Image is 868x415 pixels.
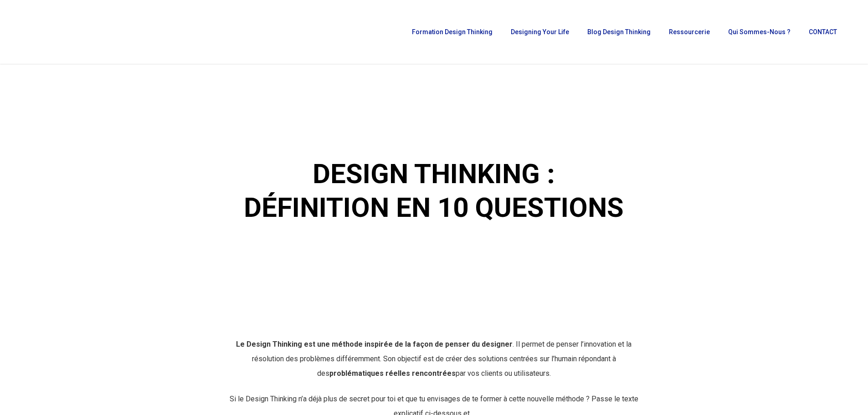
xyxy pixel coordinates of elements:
span: Designing Your Life [511,28,569,36]
span: Qui sommes-nous ? [728,28,791,36]
b: DÉFINITION EN 10 QUESTIONS [244,191,624,224]
a: Ressourcerie [664,29,714,35]
a: Blog Design Thinking [583,29,655,35]
span: CONTACT [809,28,837,36]
a: Formation Design Thinking [407,29,497,35]
strong: problématiques réelles rencontrées [329,369,456,378]
strong: Le Design Thinking est une méthode inspirée de la façon de penser du designer [236,340,513,348]
p: . Il permet de penser l’innovation et la résolution des problèmes différemment. Son objectif est ... [227,337,641,392]
span: Formation Design Thinking [412,28,493,36]
em: DESIGN THINKING : [311,158,556,190]
a: CONTACT [804,29,842,35]
span: Ressourcerie [669,28,710,36]
span: Blog Design Thinking [587,28,651,36]
a: Designing Your Life [506,29,574,35]
a: Qui sommes-nous ? [724,29,795,35]
img: French Future Academy [13,14,109,50]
